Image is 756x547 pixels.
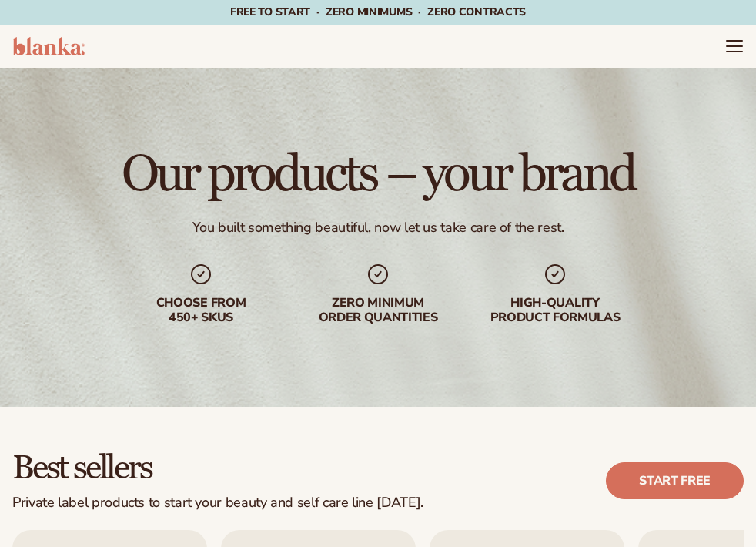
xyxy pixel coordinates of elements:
[124,296,278,325] div: Choose from 450+ Skus
[301,296,455,325] div: Zero minimum order quantities
[12,495,423,512] div: Private label products to start your beauty and self care line [DATE].
[122,149,634,200] h1: Our products – your brand
[230,5,526,19] span: Free to start · ZERO minimums · ZERO contracts
[192,219,564,237] div: You built something beautiful, now let us take care of the rest.
[478,296,632,325] div: High-quality product formulas
[12,37,85,55] img: logo
[725,37,744,55] summary: Menu
[12,450,423,485] h2: Best sellers
[606,462,744,499] a: Start free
